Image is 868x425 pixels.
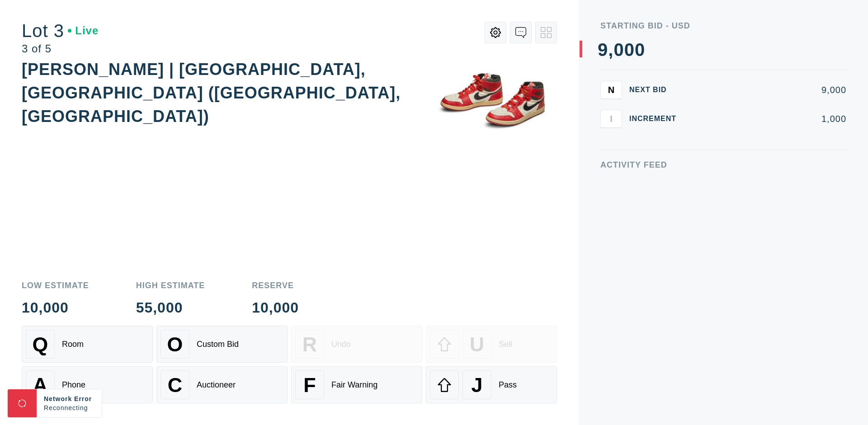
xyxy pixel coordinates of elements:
button: OCustom Bid [156,326,288,363]
span: C [168,374,182,397]
div: Sell [499,340,512,349]
div: 1,000 [691,114,846,123]
div: 0 [635,41,645,59]
div: 0 [624,41,635,59]
div: 9,000 [691,85,846,94]
div: 3 of 5 [22,43,99,54]
span: O [167,333,183,356]
div: Custom Bid [197,340,239,349]
div: 55,000 [136,300,205,315]
div: Room [62,340,84,349]
div: Low Estimate [22,281,89,290]
button: CAuctioneer [156,366,288,403]
div: 0 [613,41,624,59]
div: 10,000 [252,300,299,315]
div: Fair Warning [331,380,377,390]
div: Undo [331,340,351,349]
div: Reconnecting [44,403,94,412]
div: Next Bid [629,86,684,93]
span: J [471,374,482,397]
div: Auctioneer [197,380,236,390]
span: R [302,333,317,356]
div: Pass [499,380,517,390]
div: 9 [598,41,608,59]
div: Activity Feed [600,161,846,169]
div: Network Error [44,394,94,403]
div: Live [68,25,99,36]
button: I [600,110,622,128]
div: [PERSON_NAME] | [GEOGRAPHIC_DATA], [GEOGRAPHIC_DATA] ([GEOGRAPHIC_DATA], [GEOGRAPHIC_DATA]) [22,60,401,126]
span: A [33,374,47,397]
div: High Estimate [136,281,205,290]
div: Reserve [252,281,299,290]
div: Increment [629,115,684,122]
button: FFair Warning [291,366,422,403]
button: N [600,81,622,99]
div: Phone [62,380,85,390]
div: , [608,41,613,221]
span: Q [33,333,48,356]
span: U [470,333,484,356]
div: 10,000 [22,300,89,315]
span: F [303,374,316,397]
span: N [608,84,614,95]
div: Starting Bid - USD [600,22,846,30]
button: USell [426,326,557,363]
button: QRoom [22,326,153,363]
button: RUndo [291,326,422,363]
div: Lot 3 [22,22,99,40]
span: I [610,113,613,124]
button: JPass [426,366,557,403]
button: APhone [22,366,153,403]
